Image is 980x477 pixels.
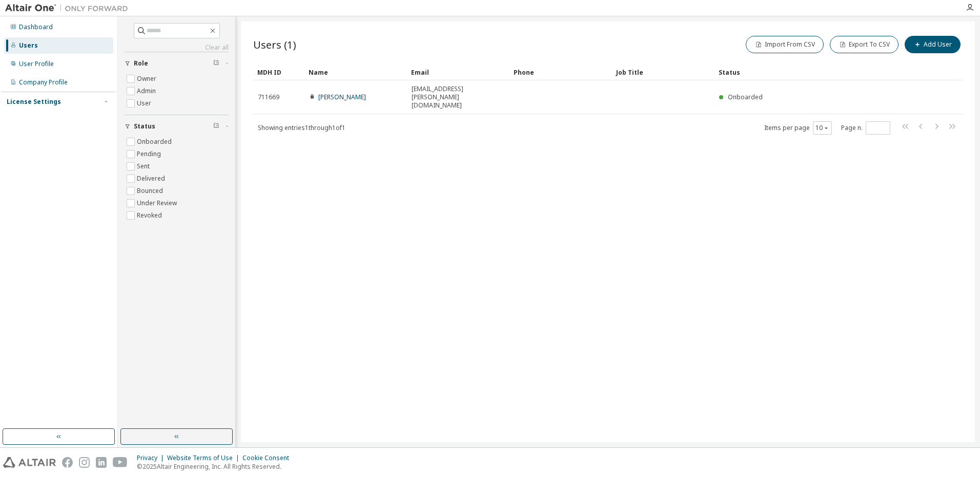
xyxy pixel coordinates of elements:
[134,59,148,68] span: Role
[309,64,403,80] div: Name
[167,454,242,462] div: Website Terms of Use
[137,185,165,197] label: Bounced
[318,93,366,101] a: [PERSON_NAME]
[19,78,68,86] div: Company Profile
[137,454,167,462] div: Privacy
[5,3,133,13] img: Altair One
[125,52,229,75] button: Role
[905,36,961,53] button: Add User
[7,98,61,106] div: License Settings
[137,209,164,222] label: Revoked
[764,121,832,135] span: Items per page
[258,93,279,101] span: 711669
[137,462,295,471] p: © 2025 Altair Engineering, Inc. All Rights Reserved.
[841,121,890,135] span: Page n.
[137,172,167,185] label: Delivered
[137,97,153,110] label: User
[514,64,608,80] div: Phone
[719,64,909,80] div: Status
[728,93,763,101] span: Onboarded
[96,457,107,468] img: linkedin.svg
[125,115,229,138] button: Status
[253,37,296,52] span: Users (1)
[19,60,54,68] div: User Profile
[411,64,505,80] div: Email
[616,64,710,80] div: Job Title
[137,148,163,160] label: Pending
[3,457,56,468] img: altair_logo.svg
[113,457,128,468] img: youtube.svg
[830,36,899,53] button: Export To CSV
[134,122,155,131] span: Status
[213,59,219,68] span: Clear filter
[62,457,73,468] img: facebook.svg
[213,122,219,131] span: Clear filter
[137,197,179,209] label: Under Review
[19,23,53,31] div: Dashboard
[242,454,295,462] div: Cookie Consent
[257,64,300,80] div: MDH ID
[137,85,158,97] label: Admin
[746,36,824,53] button: Import From CSV
[258,123,345,132] span: Showing entries 1 through 1 of 1
[137,73,158,85] label: Owner
[79,457,90,468] img: instagram.svg
[137,136,174,148] label: Onboarded
[412,85,505,110] span: [EMAIL_ADDRESS][PERSON_NAME][DOMAIN_NAME]
[815,124,829,132] button: 10
[19,41,38,50] div: Users
[125,44,229,52] a: Clear all
[137,160,152,172] label: Sent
